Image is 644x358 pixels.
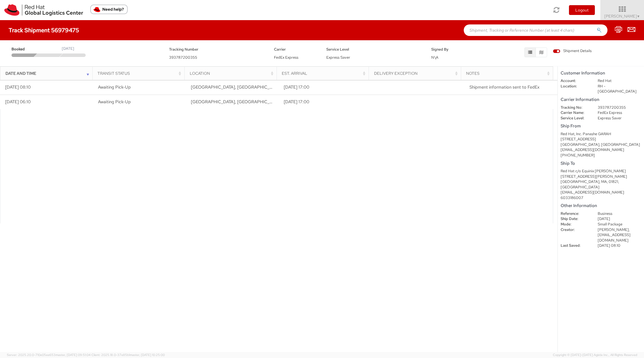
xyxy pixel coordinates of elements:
[469,84,539,90] span: Shipment information sent to FedEx
[561,161,641,166] h5: Ship To
[561,195,641,201] div: 6033186007
[98,84,131,90] span: Awaiting Pick-Up
[55,353,91,357] span: master, [DATE] 09:51:04
[326,47,423,51] h5: Service Level
[169,55,197,60] span: 393787200355
[553,48,592,55] label: Shipment Details
[326,55,350,60] span: Express Saver
[274,47,318,51] h5: Carrier
[561,190,641,195] div: [EMAIL_ADDRESS][DOMAIN_NAME]
[561,203,641,208] h5: Other Information
[561,142,641,148] div: [GEOGRAPHIC_DATA], [GEOGRAPHIC_DATA]
[556,84,593,89] dt: Location:
[374,70,459,76] div: Delivery Exception
[279,95,371,109] td: [DATE] 17:00
[561,137,641,142] div: [STREET_ADDRESS]
[556,110,593,116] dt: Carrier Name:
[62,46,74,51] div: [DATE]
[97,70,183,76] div: Transit Status
[431,55,438,60] span: N\A
[561,97,641,102] h5: Carrier Information
[556,216,593,222] dt: Ship Date:
[98,99,131,105] span: Awaiting Pick-Up
[561,124,641,129] h5: Ship From
[556,243,593,248] dt: Last Saved:
[191,99,327,105] span: RALEIGH, NC, US
[561,169,641,174] div: Red Hat c/o Equinix [PERSON_NAME]
[7,353,91,357] span: Server: 2025.20.0-710e05ee653
[169,47,265,51] h5: Tracking Number
[561,131,641,137] div: Red Hat, Inc. Panashe GARAH
[561,147,641,153] div: [EMAIL_ADDRESS][DOMAIN_NAME]
[90,5,128,14] button: Need help?
[466,70,551,76] div: Notes
[637,14,640,19] span: ▼
[556,78,593,84] dt: Account:
[464,24,607,36] input: Shipment, Tracking or Reference Number (at least 4 chars)
[553,48,592,54] span: Shipment Details
[556,105,593,110] dt: Tracking No:
[561,179,641,190] div: [GEOGRAPHIC_DATA], MA, 01821, [GEOGRAPHIC_DATA]
[9,27,79,33] h4: Track Shipment 56979475
[561,174,641,179] div: [STREET_ADDRESS][PERSON_NAME]
[556,116,593,121] dt: Service Level:
[191,84,327,90] span: RALEIGH, NC, US
[11,47,36,52] span: Booked
[279,80,371,95] td: [DATE] 17:00
[569,5,595,15] button: Logout
[604,14,640,19] span: [PERSON_NAME]
[4,4,83,16] img: rh-logistics-00dfa346123c4ec078e1.svg
[561,71,641,76] h5: Customer Information
[5,70,91,76] div: Date and Time
[274,55,298,60] span: FedEx Express
[431,47,475,51] h5: Signed By
[130,353,165,357] span: master, [DATE] 10:25:00
[556,222,593,227] dt: Mode:
[556,227,593,233] dt: Creator:
[553,353,637,357] span: Copyright © [DATE]-[DATE] Agistix Inc., All Rights Reserved
[556,211,593,217] dt: Reference:
[190,70,275,76] div: Location
[561,153,641,158] div: [PHONE_NUMBER]
[91,353,165,357] span: Client: 2025.18.0-37e85b1
[282,70,367,76] div: Est. Arrival
[598,227,630,232] span: [PERSON_NAME],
